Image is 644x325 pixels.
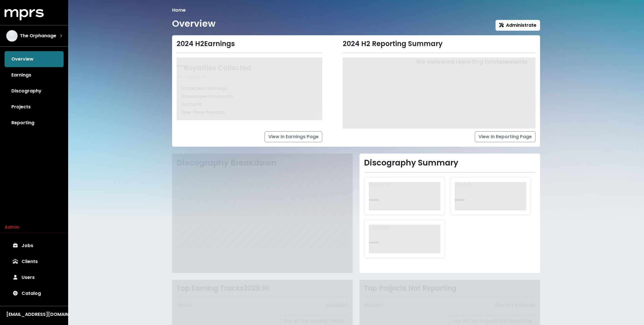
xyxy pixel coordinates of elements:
[172,7,540,14] nav: breadcrumb
[5,270,64,285] a: Users
[172,18,216,29] h1: Overview
[172,7,186,14] li: Home
[499,22,536,28] span: Administrate
[265,131,322,142] a: View In Earnings Page
[5,254,64,270] a: Clients
[5,83,64,99] a: Discography
[177,40,322,48] div: 2024 H2 Earnings
[5,67,64,83] a: Earnings
[6,30,18,42] img: The selected account / producer
[343,40,536,48] div: 2024 H2 Reporting Summary
[20,32,56,39] span: The Orphanage
[5,311,64,318] button: [EMAIL_ADDRESS][DOMAIN_NAME]
[5,285,64,301] a: Catalog
[6,311,62,318] div: [EMAIL_ADDRESS][DOMAIN_NAME]
[475,131,536,142] a: View In Reporting Page
[495,20,540,31] button: Administrate
[5,11,44,18] a: mprs logo
[5,115,64,131] a: Reporting
[364,158,536,168] h2: Discography Summary
[5,238,64,254] a: Jobs
[5,99,64,115] a: Projects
